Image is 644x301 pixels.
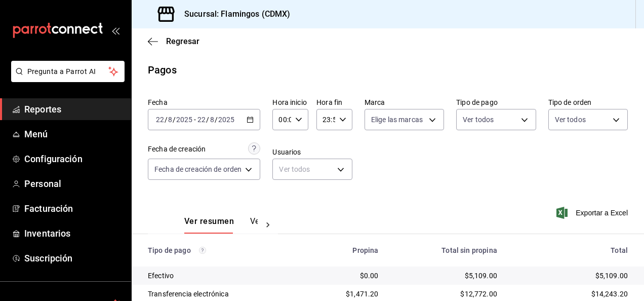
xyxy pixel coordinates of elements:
div: $5,109.00 [513,271,628,281]
a: Pregunta a Parrot AI [7,73,125,84]
button: Pregunta a Parrot AI [11,61,125,82]
div: Pestañas de navegación [184,216,258,234]
input: -- [168,116,173,124]
div: Transferencia electrónica [148,289,298,299]
font: Menú [24,129,48,139]
input: ---- [176,116,193,124]
input: -- [155,116,165,124]
span: / [173,116,176,124]
span: / [206,116,209,124]
span: Pregunta a Parrot AI [27,66,109,77]
div: $14,243.20 [513,289,628,299]
span: - [194,116,196,124]
font: Personal [24,178,61,189]
div: $5,109.00 [394,271,497,281]
label: Usuarios [272,148,352,156]
div: $12,772.00 [394,289,497,299]
span: / [215,116,218,124]
div: Total sin propina [394,246,497,254]
font: Tipo de pago [148,246,191,254]
label: Fecha [148,99,260,106]
div: Ver todos [272,159,352,180]
font: Suscripción [24,253,72,264]
label: Tipo de orden [548,99,628,106]
div: Pagos [148,62,177,78]
div: Efectivo [148,271,298,281]
label: Marca [365,99,444,106]
input: -- [197,116,206,124]
button: Exportar a Excel [558,207,628,219]
span: Fecha de creación de orden [154,164,241,174]
font: Reportes [24,104,61,115]
font: Configuración [24,154,83,164]
font: Facturación [24,203,73,214]
button: open_drawer_menu [111,26,119,34]
span: Regresar [166,36,199,46]
span: Ver todos [463,115,494,125]
span: / [165,116,168,124]
h3: Sucursal: Flamingos (CDMX) [176,8,290,20]
svg: Los pagos realizados con Pay y otras terminales son montos brutos. [199,247,206,254]
span: Elige las marcas [371,115,423,125]
font: Ver resumen [184,216,234,227]
label: Tipo de pago [456,99,536,106]
label: Hora fin [316,99,352,106]
div: $1,471.20 [314,289,379,299]
font: Exportar a Excel [576,209,628,217]
div: Total [513,246,628,254]
div: Propina [314,246,379,254]
button: Ver pagos [250,216,288,234]
div: $0.00 [314,271,379,281]
div: Fecha de creación [148,144,206,155]
label: Hora inicio [272,99,308,106]
input: -- [210,116,215,124]
span: Ver todos [555,115,586,125]
button: Regresar [148,36,199,46]
input: ---- [218,116,235,124]
font: Inventarios [24,228,70,239]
